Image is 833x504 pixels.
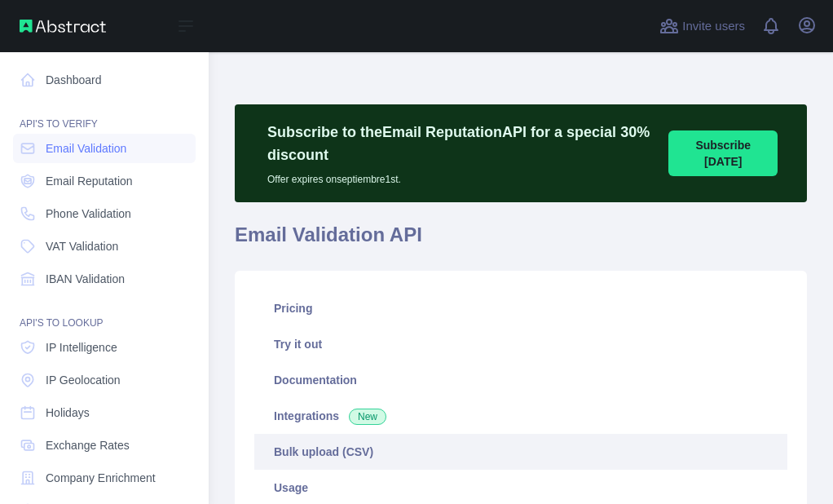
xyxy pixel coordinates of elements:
[13,98,196,130] div: API'S TO VERIFY
[20,20,106,33] img: Abstract API
[13,398,196,427] a: Holidays
[46,339,117,356] span: IP Intelligence
[13,65,196,95] a: Dashboard
[13,431,196,460] a: Exchange Rates
[656,13,748,39] button: Invite users
[254,326,787,362] a: Try it out
[13,264,196,294] a: IBAN Validation
[235,222,807,261] h1: Email Validation API
[13,232,196,261] a: VAT Validation
[13,297,196,329] div: API'S TO LOOKUP
[46,206,131,222] span: Phone Validation
[254,290,787,326] a: Pricing
[13,134,196,163] a: Email Validation
[46,238,118,254] span: VAT Validation
[13,199,196,228] a: Phone Validation
[254,398,787,434] a: Integrations New
[13,463,196,493] a: Company Enrichment
[46,140,126,157] span: Email Validation
[13,333,196,362] a: IP Intelligence
[267,166,652,186] p: Offer expires on septiembre 1st.
[267,121,652,166] p: Subscribe to the Email Reputation API for a special 30 % discount
[682,17,745,36] span: Invite users
[46,271,125,287] span: IBAN Validation
[46,372,121,388] span: IP Geolocation
[46,470,156,486] span: Company Enrichment
[46,437,130,453] span: Exchange Rates
[254,434,787,470] a: Bulk upload (CSV)
[254,362,787,398] a: Documentation
[46,405,90,421] span: Holidays
[13,166,196,196] a: Email Reputation
[13,365,196,395] a: IP Geolocation
[668,130,778,176] button: Subscribe [DATE]
[46,173,133,189] span: Email Reputation
[349,409,386,425] span: New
